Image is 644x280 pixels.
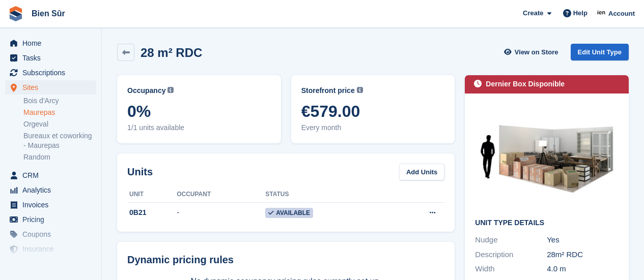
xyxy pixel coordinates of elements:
span: 1/1 units available [127,122,271,133]
img: box-20m2.jpg [475,104,619,211]
td: - [177,202,265,224]
span: Available [265,208,313,218]
span: Coupons [22,227,83,241]
img: stora-icon-8386f47178a22dfd0bd8f6a31ec36ba5ce8667c1dd55bd0f319d3a0aa187defe.svg [8,6,23,21]
a: Bureaux et coworking - Maurepas [23,131,96,150]
a: menu [5,183,96,197]
span: Sites [22,80,83,95]
a: menu [5,198,96,212]
h2: 28 m² RDC [141,46,202,59]
span: Settings [22,257,83,271]
div: Width [475,263,547,275]
span: Account [608,9,635,19]
span: Create [523,8,543,18]
th: Unit [127,186,177,203]
span: Analytics [22,183,83,197]
div: Nudge [475,234,547,246]
a: menu [5,80,96,95]
img: Asmaa Habri [597,8,607,18]
th: Occupant [177,186,265,203]
a: menu [5,168,96,182]
a: menu [5,36,96,50]
span: View on Store [515,47,558,57]
a: Maurepas [23,108,96,117]
span: Help [573,8,587,18]
span: Occupancy [127,85,165,96]
div: Dernier Box Disponible [486,79,565,89]
a: menu [5,51,96,65]
a: menu [5,66,96,80]
span: Storefront price [301,85,355,96]
div: 0B21 [127,207,177,218]
a: Random [23,152,96,162]
div: Description [475,249,547,261]
span: 0% [127,102,271,120]
h2: Unit Type details [475,219,619,227]
span: Invoices [22,198,83,212]
a: Bien Sûr [27,5,69,22]
img: icon-info-grey-7440780725fd019a000dd9b08b2336e03edf1995a4989e88bcd33f0948082b44.svg [167,87,174,93]
span: CRM [22,168,83,182]
a: menu [5,227,96,241]
div: 4.0 m [547,263,619,275]
a: menu [5,257,96,271]
span: Insurance [22,242,83,256]
div: 28m² RDC [547,249,619,261]
h2: Units [127,164,153,179]
span: Subscriptions [22,66,83,80]
a: Edit Unit Type [571,44,629,60]
a: menu [5,242,96,256]
a: menu [5,212,96,227]
img: icon-info-grey-7440780725fd019a000dd9b08b2336e03edf1995a4989e88bcd33f0948082b44.svg [357,87,363,93]
span: Tasks [22,51,83,65]
a: Orgeval [23,119,96,129]
span: €579.00 [301,102,445,120]
span: Pricing [22,212,83,227]
a: Add Units [399,164,444,180]
a: View on Store [503,44,563,60]
div: Yes [547,234,619,246]
th: Status [265,186,389,203]
a: Bois d'Arcy [23,96,96,106]
div: Dynamic pricing rules [127,252,444,267]
span: Home [22,36,83,50]
span: Every month [301,122,445,133]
